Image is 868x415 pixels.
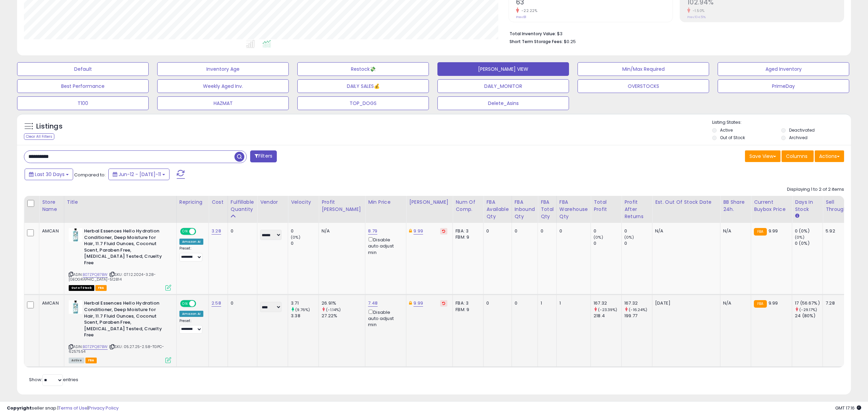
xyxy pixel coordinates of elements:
[782,150,814,162] button: Columns
[835,405,861,411] span: 2025-08-11 17:16 GMT
[578,62,709,76] button: Min/Max Required
[564,38,576,45] span: $0.25
[720,135,745,140] label: Out of Stock
[69,285,94,291] span: All listings that are currently out of stock and unavailable for purchase on Amazon
[456,234,478,240] div: FBM: 9
[795,300,823,306] div: 17 (56.67%)
[322,199,362,213] div: Profit [PERSON_NAME]
[157,62,289,76] button: Inventory Age
[179,199,206,206] div: Repricing
[179,239,203,245] div: Amazon AI
[541,228,551,234] div: 0
[231,199,254,213] div: Fulfillable Quantity
[598,307,617,312] small: (-23.39%)
[795,313,823,319] div: 24 (80%)
[36,122,63,131] h5: Listings
[326,307,341,312] small: (-1.14%)
[515,300,533,306] div: 0
[67,199,174,206] div: Title
[84,228,167,268] b: Herbal Essences Hello Hydration Conditioner, Deep Moisture for Hair, 11.7 Fluid Ounces, Coconut S...
[368,300,378,307] a: 7.48
[297,62,429,76] button: Restock💸
[179,246,203,262] div: Preset:
[413,228,423,235] a: 9.99
[559,199,588,220] div: FBA Warehouse Qty
[297,79,429,93] button: DAILY SALES💰
[786,153,808,160] span: Columns
[89,405,119,411] a: Privacy Policy
[29,376,78,383] span: Show: entries
[795,240,823,246] div: 0 (0%)
[42,199,61,213] div: Store Name
[74,172,106,178] span: Compared to:
[69,300,171,362] div: ASIN:
[69,228,171,290] div: ASIN:
[413,300,423,307] a: 9.99
[181,229,189,235] span: ON
[69,228,82,242] img: 41Ca0pvKWhL._SL40_.jpg
[769,300,778,306] span: 9.99
[291,228,318,234] div: 0
[515,199,535,220] div: FBA inbound Qty
[437,96,569,110] button: Delete_Asins
[745,150,781,162] button: Save View
[297,96,429,110] button: TOP_DOGS
[541,300,551,306] div: 1
[519,8,538,13] small: -22.22%
[291,235,300,240] small: (0%)
[157,96,289,110] button: HAZMAT
[795,228,823,234] div: 0 (0%)
[515,228,533,234] div: 0
[486,228,506,234] div: 0
[17,62,149,76] button: Default
[655,199,717,206] div: Est. Out Of Stock Date
[69,358,84,363] span: All listings currently available for purchase on Amazon
[559,300,585,306] div: 1
[594,240,621,246] div: 0
[83,272,108,278] a: B07ZPQ87BW
[291,300,318,306] div: 3.71
[24,133,54,140] div: Clear All Filters
[157,79,289,93] button: Weekly Aged Inv.
[195,301,206,307] span: OFF
[83,344,108,350] a: B07ZPQ87BW
[25,169,73,180] button: Last 30 Days
[510,29,839,37] li: $3
[7,405,119,412] div: seller snap | |
[231,300,252,306] div: 0
[789,135,808,140] label: Archived
[291,240,318,246] div: 0
[723,199,748,213] div: BB Share 24h.
[795,199,820,213] div: Days In Stock
[826,228,846,234] div: 5.92
[754,300,767,308] small: FBA
[84,300,167,340] b: Herbal Essences Hello Hydration Conditioner, Deep Moisture for Hair, 11.7 Fluid Ounces, Coconut S...
[718,62,849,76] button: Aged Inventory
[212,199,225,206] div: Cost
[718,79,849,93] button: PrimeDay
[456,228,478,234] div: FBA: 3
[437,79,569,93] button: DAILY_MONITOR
[594,228,621,234] div: 0
[624,235,634,240] small: (0%)
[486,199,508,220] div: FBA Available Qty
[789,127,815,133] label: Deactivated
[624,199,649,220] div: Profit After Returns
[35,171,65,178] span: Last 30 Days
[179,319,203,334] div: Preset:
[368,236,401,256] div: Disable auto adjust min
[510,39,563,44] b: Short Term Storage Fees:
[58,405,87,411] a: Terms of Use
[690,8,705,13] small: -1.50%
[594,300,621,306] div: 167.32
[629,307,647,312] small: (-16.24%)
[687,15,706,19] small: Prev: 104.51%
[624,300,652,306] div: 167.32
[456,300,478,306] div: FBA: 3
[368,228,377,235] a: 8.79
[826,199,848,213] div: Sell Through
[42,300,59,306] div: AMCAN
[754,199,789,213] div: Current Buybox Price
[541,199,554,220] div: FBA Total Qty
[578,79,709,93] button: OVERSTOCKS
